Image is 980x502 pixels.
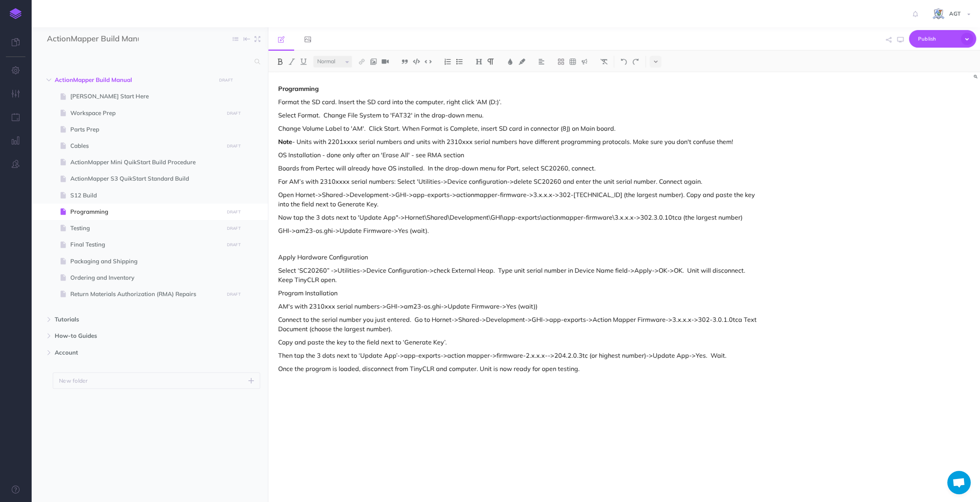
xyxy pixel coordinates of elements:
[288,59,295,65] img: Italic button
[278,163,757,173] p: Boards from Pertec will already have OS installed. In the drop-down menu for Port, select SC20260...
[70,191,221,200] span: S12 Build
[278,337,757,347] p: Copy and paste the key to the field next to ‘Generate Key’.
[518,59,525,65] img: Text background color button
[70,158,221,167] span: ActionMapper Mini QuikStart Build Procedure
[278,315,757,333] p: Connect to the serial number you just entered. Go to Hornet->Shared->Development->GHI->app-export...
[370,59,377,65] img: Add image button
[224,142,243,151] button: DRAFT
[70,125,221,134] span: Parts Prep
[278,252,757,262] p: Apply Hardware Configuration
[227,144,241,149] small: DRAFT
[278,110,757,120] p: Select Format. Change File System to 'FAT32' in the drop-down menu.
[227,209,241,215] small: DRAFT
[278,302,757,311] p: AM's with 2310xxx serial numbers->GHI->am23-os.ghi->Update Firmware->Yes (wait))
[55,348,211,357] span: Account
[219,78,233,83] small: DRAFT
[10,8,21,19] img: logo-mark.svg
[300,59,307,65] img: Underline button
[224,109,243,118] button: DRAFT
[278,288,757,298] p: Program Installation
[224,224,243,233] button: DRAFT
[227,226,241,231] small: DRAFT
[59,376,88,385] p: New folder
[278,177,757,186] p: For AM’s with 2310xxxx serial numbers: Select 'Utilities->Device configuration->delete SC20260 an...
[945,10,965,17] span: AGT
[487,59,494,65] img: Paragraph button
[47,55,250,69] input: Search
[224,240,243,249] button: DRAFT
[278,213,757,222] p: Now tap the 3 dots next to 'Update App"->Hornet\Shared\Development\GHI\app-exports\actionmapper-f...
[70,207,221,216] span: Programming
[224,208,243,216] button: DRAFT
[227,292,241,297] small: DRAFT
[507,59,514,65] img: Text color button
[277,59,284,65] img: Bold button
[475,59,482,65] img: Headings dropdown button
[55,315,211,324] span: Tutorials
[581,59,588,65] img: Callout dropdown menu button
[382,59,389,65] img: Add video button
[909,30,976,48] button: Publish
[538,59,545,65] img: Alignment dropdown menu button
[632,59,639,65] img: Redo
[278,351,757,360] p: Then tap the 3 dots next to ‘Update App’->app-exports->action mapper->firmware-2.x.x.x-->204.2.0....
[278,226,757,235] p: GHI->am23-os.ghi->Update Firmware->Yes (wait).
[55,75,211,85] span: ActionMapper Build Manual
[425,59,432,64] img: Inline code button
[278,97,757,106] p: Format the SD card. Insert the SD card into the computer, right click ‘AM (D:)’.
[70,92,221,101] span: [PERSON_NAME] Start Here
[278,137,757,146] p: - Units with 2201xxxx serial numbers and units with 2310xxx serial numbers have different program...
[216,76,236,85] button: DRAFT
[53,373,260,389] button: New folder
[70,273,221,282] span: Ordering and Inventory
[55,331,211,341] span: How-to Guides
[278,190,757,209] p: Open Hornet->Shared->Development->GHI->app-exports->actionmapper-firmware->3.x.x.x->302-[TECHNICA...
[278,138,292,145] strong: Note
[70,174,221,183] span: ActionMapper S3 QuikStart Standard Build
[278,266,757,284] p: Select ‘SC20260” ->Utilities->Device Configuration->check External Heap. Type unit serial number ...
[947,471,971,494] a: Open chat
[444,59,451,65] img: Ordered list button
[358,59,365,65] img: Link button
[620,59,627,65] img: Undo
[569,59,576,65] img: Create table button
[278,85,319,92] strong: Programming
[278,124,757,133] p: Change Volume Label to 'AM'. Click Start. When Format is Complete, insert SD card in connector (8...
[70,108,221,118] span: Workspace Prep
[456,59,463,65] img: Unordered list button
[47,33,139,45] input: Documentation Name
[413,59,420,64] img: Code block button
[70,224,221,233] span: Testing
[932,7,945,21] img: iCxL6hB4gPtK36lnwjqkK90dLekSAv8p9JC67nPZ.png
[70,257,221,266] span: Packaging and Shipping
[224,290,243,299] button: DRAFT
[70,240,221,249] span: Final Testing
[401,59,408,65] img: Blockquote button
[278,364,757,373] p: Once the program is loaded, disconnect from TinyCLR and computer. Unit is now ready for open test...
[70,289,221,299] span: Return Materials Authorization (RMA) Repairs
[70,141,221,151] span: Cables
[918,33,957,45] span: Publish
[227,242,241,247] small: DRAFT
[600,59,607,65] img: Clear styles button
[227,111,241,116] small: DRAFT
[278,150,757,160] p: OS Installation - done only after an 'Erase All' - see RMA section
